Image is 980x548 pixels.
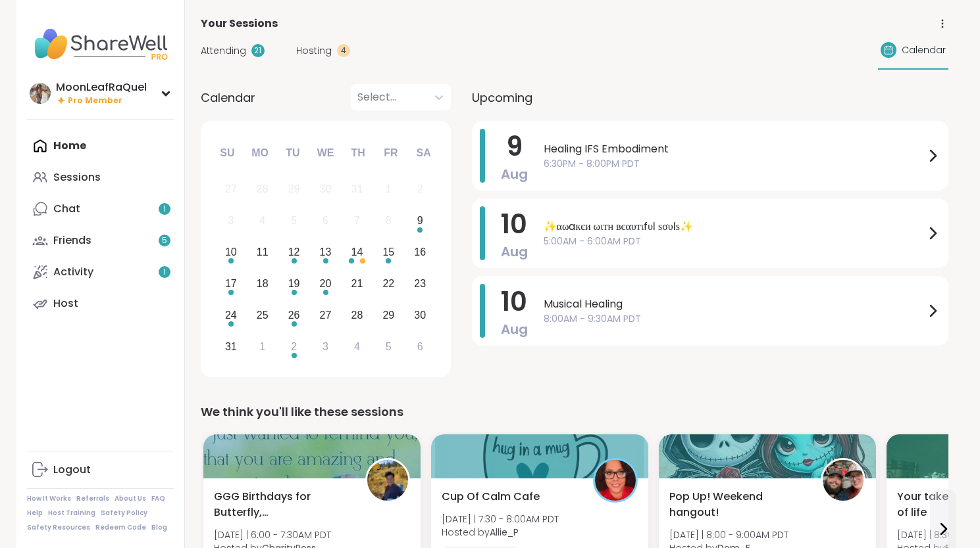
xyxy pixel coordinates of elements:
[343,175,371,204] div: Not available Thursday, July 31st, 2025
[201,44,246,58] span: Attending
[351,243,363,261] div: 14
[280,175,308,204] div: Not available Tuesday, July 29th, 2025
[544,296,925,312] span: Musical Healing
[343,269,371,298] div: Choose Thursday, August 21st, 2025
[367,460,408,501] img: CharityRoss
[280,239,308,267] div: Choose Tuesday, August 12th, 2025
[27,454,174,486] a: Logout
[343,207,371,235] div: Not available Thursday, August 7th, 2025
[354,212,360,229] div: 7
[53,463,91,477] div: Logout
[320,275,332,292] div: 20
[248,175,276,204] div: Not available Monday, July 28th, 2025
[311,175,340,204] div: Not available Wednesday, July 30th, 2025
[343,301,371,329] div: Choose Thursday, August 28th, 2025
[214,528,331,541] span: [DATE] | 6:00 - 7:30AM PDT
[501,320,528,338] span: Aug
[311,332,340,361] div: Choose Wednesday, September 3rd, 2025
[257,275,269,292] div: 18
[201,89,255,106] span: Calendar
[257,243,269,261] div: 11
[406,239,434,267] div: Choose Saturday, August 16th, 2025
[406,207,434,235] div: Choose Saturday, August 9th, 2025
[228,212,234,229] div: 3
[53,296,78,311] div: Host
[217,301,245,329] div: Choose Sunday, August 24th, 2025
[163,204,166,215] span: 1
[386,180,392,198] div: 1
[442,526,559,539] span: Hosted by
[669,528,788,541] span: [DATE] | 8:00 - 9:00AM PDT
[248,332,276,361] div: Choose Monday, September 1st, 2025
[311,239,340,267] div: Choose Wednesday, August 13th, 2025
[501,206,527,242] span: 10
[257,306,269,324] div: 25
[278,139,307,168] div: Tu
[245,139,274,168] div: Mo
[217,175,245,204] div: Not available Sunday, July 27th, 2025
[48,509,95,518] a: Host Training
[30,83,51,104] img: MoonLeafRaQuel
[442,489,540,505] span: Cup Of Calm Cafe
[225,338,237,355] div: 31
[291,212,297,229] div: 5
[386,212,392,229] div: 8
[414,243,426,261] div: 16
[320,306,332,324] div: 27
[280,207,308,235] div: Not available Tuesday, August 5th, 2025
[288,180,300,198] div: 29
[27,509,43,518] a: Help
[68,95,122,106] span: Pro Member
[374,269,403,298] div: Choose Friday, August 22nd, 2025
[214,489,351,520] span: GGG Birthdays for Butterfly, [PERSON_NAME] and [PERSON_NAME]
[27,21,174,67] img: ShareWell Nav Logo
[217,269,245,298] div: Choose Sunday, August 17th, 2025
[225,180,237,198] div: 27
[595,460,636,501] img: Allie_P
[280,301,308,329] div: Choose Tuesday, August 26th, 2025
[417,180,423,198] div: 2
[351,180,363,198] div: 31
[27,256,174,288] a: Activity1
[409,139,438,168] div: Sa
[506,128,523,165] span: 9
[406,332,434,361] div: Choose Saturday, September 6th, 2025
[151,523,167,532] a: Blog
[27,523,90,532] a: Safety Resources
[248,239,276,267] div: Choose Monday, August 11th, 2025
[257,180,269,198] div: 28
[53,170,101,185] div: Sessions
[225,243,237,261] div: 10
[374,207,403,235] div: Not available Friday, August 8th, 2025
[406,269,434,298] div: Choose Saturday, August 23rd, 2025
[320,180,332,198] div: 30
[201,16,278,32] span: Your Sessions
[322,338,328,355] div: 3
[320,243,332,261] div: 13
[902,43,946,57] span: Calendar
[217,332,245,361] div: Choose Sunday, August 31st, 2025
[344,139,373,168] div: Th
[322,212,328,229] div: 6
[259,338,265,355] div: 1
[374,332,403,361] div: Choose Friday, September 5th, 2025
[217,239,245,267] div: Choose Sunday, August 10th, 2025
[251,44,265,57] div: 21
[213,139,242,168] div: Su
[311,207,340,235] div: Not available Wednesday, August 6th, 2025
[163,267,166,278] span: 1
[217,207,245,235] div: Not available Sunday, August 3rd, 2025
[201,403,948,421] div: We think you'll like these sessions
[406,301,434,329] div: Choose Saturday, August 30th, 2025
[215,173,436,362] div: month 2025-08
[669,489,806,520] span: Pop Up! Weekend hangout!
[343,332,371,361] div: Choose Thursday, September 4th, 2025
[382,275,394,292] div: 22
[382,243,394,261] div: 15
[288,275,300,292] div: 19
[417,338,423,355] div: 6
[288,243,300,261] div: 12
[225,306,237,324] div: 24
[490,526,519,539] b: Allie_P
[76,494,109,503] a: Referrals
